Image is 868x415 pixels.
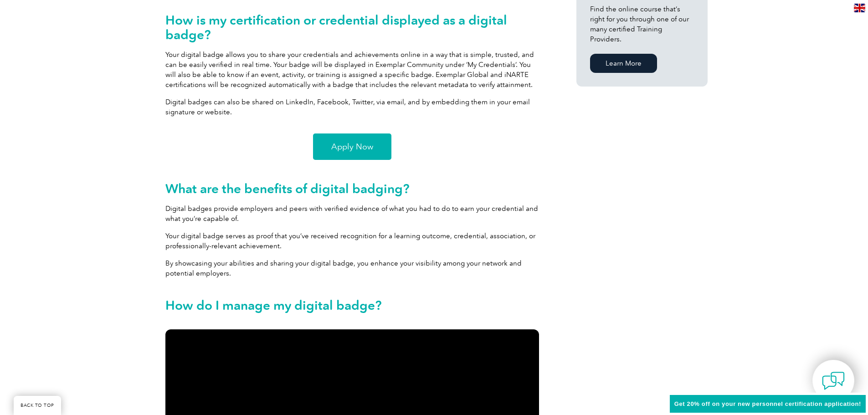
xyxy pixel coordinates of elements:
[313,133,391,160] a: Apply Now
[165,97,539,117] p: Digital badges can also be shared on LinkedIn, Facebook, Twitter, via email, and by embedding the...
[165,204,539,224] p: Digital badges provide employers and peers with verified evidence of what you had to do to earn y...
[822,369,845,392] img: contact-chat.png
[165,13,539,42] h2: How is my certification or credential displayed as a digital badge?
[165,181,539,196] h2: What are the benefits of digital badging?
[165,258,539,278] p: By showcasing your abilities and sharing your digital badge, you enhance your visibility among yo...
[674,400,861,407] span: Get 20% off on your new personnel certification application!
[165,231,539,251] p: Your digital badge serves as proof that you’ve received recognition for a learning outcome, crede...
[331,143,373,151] span: Apply Now
[14,396,61,415] a: BACK TO TOP
[165,298,539,313] h2: How do I manage my digital badge?
[165,50,539,90] p: Your digital badge allows you to share your credentials and achievements online in a way that is ...
[854,4,865,12] img: en
[590,54,657,73] a: Learn More
[590,4,694,44] p: Find the online course that’s right for you through one of our many certified Training Providers.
